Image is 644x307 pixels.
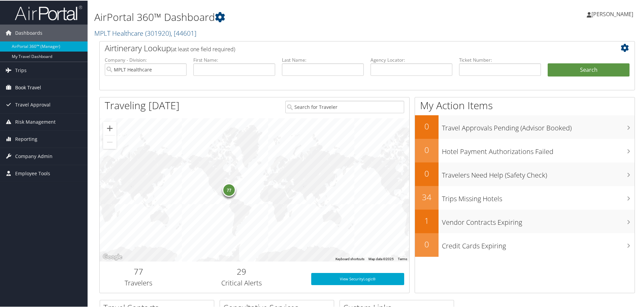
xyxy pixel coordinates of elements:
[15,61,27,78] span: Trips
[145,28,171,37] span: ( 301920 )
[459,56,541,63] label: Ticket Number:
[94,28,196,37] a: MPLT Healthcare
[415,138,635,162] a: 0Hotel Payment Authorizations Failed
[415,238,439,249] h2: 0
[442,190,635,203] h3: Trips Missing Hotels
[398,256,407,260] a: Terms (opens in new tab)
[442,237,635,250] h3: Credit Cards Expiring
[282,56,364,63] label: Last Name:
[182,278,301,287] h3: Critical Alerts
[94,9,458,24] h1: AirPortal 360™ Dashboard
[105,265,172,277] h2: 77
[285,100,404,113] input: Search for Traveler
[15,164,50,181] span: Employee Tools
[15,96,51,113] span: Travel Approval
[415,144,439,155] h2: 0
[15,130,37,147] span: Reporting
[15,113,56,130] span: Risk Management
[103,135,117,148] button: Zoom out
[105,42,585,53] h2: Airtinerary Lookup
[171,45,235,52] span: (at least one field required)
[105,98,180,112] h1: Traveling [DATE]
[415,167,439,179] h2: 0
[105,56,187,63] label: Company - Division:
[591,10,633,17] span: [PERSON_NAME]
[15,24,42,41] span: Dashboards
[415,185,635,209] a: 34Trips Missing Hotels
[442,143,635,156] h3: Hotel Payment Authorizations Failed
[371,56,452,63] label: Agency Locator:
[415,209,635,233] a: 1Vendor Contracts Expiring
[442,214,635,226] h3: Vendor Contracts Expiring
[15,4,82,20] img: airportal-logo.png
[171,28,196,37] span: , [ 44601 ]
[15,147,53,164] span: Company Admin
[415,191,439,202] h2: 34
[415,214,439,226] h2: 1
[368,256,394,260] span: Map data ©2025
[101,252,124,261] img: Google
[415,115,635,138] a: 0Travel Approvals Pending (Advisor Booked)
[442,166,635,179] h3: Travelers Need Help (Safety Check)
[442,119,635,132] h3: Travel Approvals Pending (Advisor Booked)
[182,265,301,277] h2: 29
[311,272,404,284] a: View SecurityLogic®
[103,121,117,134] button: Zoom in
[415,233,635,256] a: 0Credit Cards Expiring
[222,182,236,196] div: 77
[415,162,635,185] a: 0Travelers Need Help (Safety Check)
[335,256,364,261] button: Keyboard shortcuts
[415,98,635,112] h1: My Action Items
[193,56,275,63] label: First Name:
[15,79,41,95] span: Book Travel
[548,63,630,76] button: Search
[415,120,439,131] h2: 0
[105,278,172,287] h3: Travelers
[587,3,640,24] a: [PERSON_NAME]
[101,252,124,261] a: Open this area in Google Maps (opens a new window)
